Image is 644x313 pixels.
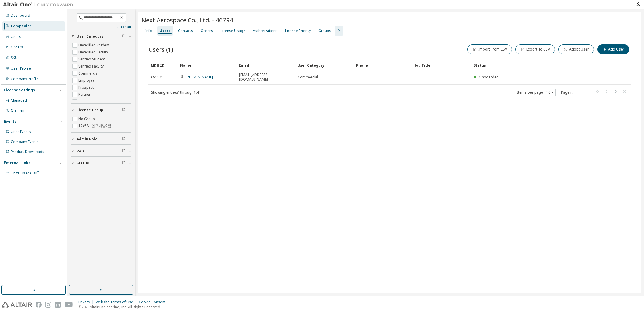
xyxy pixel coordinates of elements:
[221,28,245,33] div: License Usage
[467,44,512,54] button: Import From CSV
[4,161,31,165] div: External Links
[77,149,85,154] span: Role
[78,49,109,56] label: Unverified Faculty
[356,60,410,70] div: Phone
[122,149,126,154] span: Clear filter
[122,161,126,166] span: Clear filter
[11,129,31,134] div: User Events
[78,84,95,91] label: Prospect
[78,56,106,63] label: Verified Student
[11,149,44,154] div: Product Downloads
[78,122,112,129] label: 12458 - 연구개발2팀
[77,34,104,39] span: User Category
[3,2,76,8] img: Altair One
[11,139,39,144] div: Company Events
[45,302,51,308] img: instagram.svg
[65,302,73,308] img: youtube.svg
[160,28,170,33] div: Users
[4,88,35,92] div: License Settings
[11,77,39,81] div: Company Profile
[558,44,594,54] button: Adopt User
[151,90,201,95] span: Showing entries 1 through 1 of 1
[78,63,105,70] label: Verified Faculty
[239,73,293,82] span: [EMAIL_ADDRESS][DOMAIN_NAME]
[561,89,589,96] span: Page n.
[178,28,193,33] div: Contacts
[186,75,213,80] a: [PERSON_NAME]
[71,25,131,30] a: Clear all
[479,75,499,80] span: Onboarded
[151,75,163,80] span: 691145
[78,70,100,77] label: Commercial
[474,60,595,70] div: Status
[71,145,131,158] button: Role
[11,66,31,71] div: User Profile
[11,171,40,176] span: Units Usage BI
[78,115,96,122] label: No Group
[78,300,96,304] div: Privacy
[415,60,469,70] div: Job Title
[239,60,293,70] div: Email
[141,16,233,24] span: Next Aerospace Co., Ltd. - 46794
[77,108,103,112] span: License Group
[11,24,32,28] div: Companies
[71,157,131,170] button: Status
[298,60,351,70] div: User Category
[71,30,131,43] button: User Category
[201,28,213,33] div: Orders
[298,75,318,80] span: Commercial
[122,34,126,39] span: Clear filter
[36,302,42,308] img: facebook.svg
[55,302,61,308] img: linkedin.svg
[145,28,152,33] div: Info
[11,45,23,50] div: Orders
[78,77,96,84] label: Employee
[597,44,629,54] button: Add User
[78,304,169,309] p: © 2025 Altair Engineering, Inc. All Rights Reserved.
[77,161,89,166] span: Status
[11,55,20,60] div: SKUs
[517,89,556,96] span: Items per page
[546,90,554,95] button: 10
[78,42,111,49] label: Unverified Student
[122,137,126,142] span: Clear filter
[2,302,32,308] img: altair_logo.svg
[515,44,555,54] button: Export To CSV
[122,108,126,112] span: Clear filter
[11,98,27,103] div: Managed
[180,60,234,70] div: Name
[71,104,131,117] button: License Group
[285,28,311,33] div: License Priority
[4,119,16,124] div: Events
[139,300,169,304] div: Cookie Consent
[96,300,139,304] div: Website Terms of Use
[253,28,278,33] div: Authorizations
[148,45,173,53] span: Users (1)
[78,91,92,98] label: Partner
[151,60,175,70] div: MDH ID
[11,13,30,18] div: Dashboard
[11,34,21,39] div: Users
[11,108,26,113] div: On Prem
[78,98,87,105] label: Trial
[71,133,131,146] button: Admin Role
[77,137,97,142] span: Admin Role
[318,28,331,33] div: Groups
